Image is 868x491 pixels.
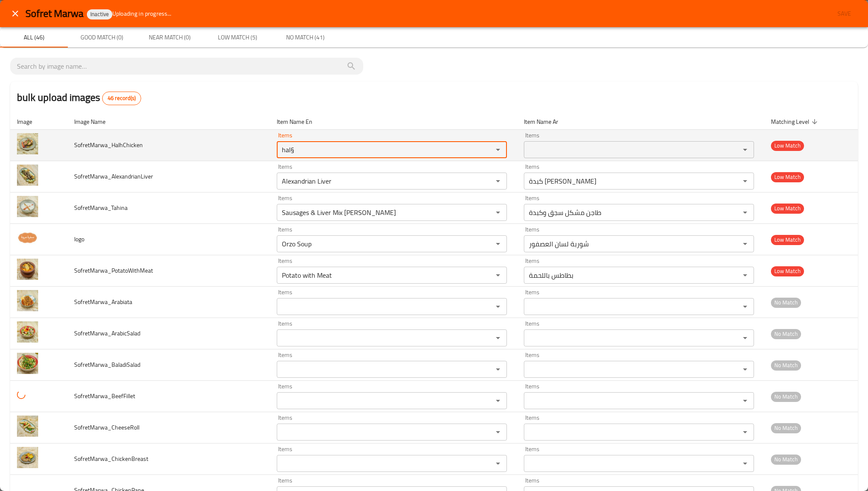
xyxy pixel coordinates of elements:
[74,265,153,276] span: SofretMarwa_PotatoWithMeat
[73,32,131,43] span: Good Match (0)
[492,144,504,156] button: Open
[739,238,751,250] button: Open
[739,269,751,281] button: Open
[517,114,764,130] th: Item Name Ar
[17,133,38,154] img: SofretMarwa_HalhChicken
[492,395,504,407] button: Open
[17,321,38,343] img: SofretMarwa_ArabicSalad
[771,204,804,213] span: Low Match
[771,298,801,307] span: No Match
[739,426,751,438] button: Open
[17,259,38,280] img: SofretMarwa_PotatoWithMeat
[492,238,504,250] button: Open
[25,4,83,23] span: Sofret Marwa
[74,117,117,127] span: Image Name
[74,234,84,245] span: logo
[17,290,38,311] img: SofretMarwa_Arabiata
[771,141,804,151] span: Low Match
[739,395,751,407] button: Open
[141,32,198,43] span: Near Match (0)
[492,332,504,344] button: Open
[771,360,801,370] span: No Match
[74,391,135,402] span: SofretMarwa_BeefFillet
[739,332,751,344] button: Open
[771,172,804,182] span: Low Match
[17,353,38,374] img: SofretMarwa_BaladiSalad
[17,165,38,186] img: SofretMarwa_AlexandrianLiver
[10,114,67,130] th: Image
[17,227,38,248] img: logo
[103,94,141,103] span: 46 record(s)
[209,32,266,43] span: Low Match (5)
[771,235,804,245] span: Low Match
[771,392,801,402] span: No Match
[74,453,148,464] span: SofretMarwa_ChickenBreast
[492,301,504,312] button: Open
[492,363,504,375] button: Open
[5,3,25,24] button: close
[771,266,804,276] span: Low Match
[17,416,38,437] img: SofretMarwa_CheeseRoll
[102,92,141,105] div: Total records count
[74,139,143,151] span: SofretMarwa_HalhChicken
[17,59,356,73] input: search
[17,90,141,105] h2: bulk upload images
[74,202,128,213] span: SofretMarwa_Tahina
[74,171,153,182] span: SofretMarwa_AlexandrianLiver
[739,301,751,312] button: Open
[112,9,172,18] span: Uploading in progress...
[17,196,38,217] img: SofretMarwa_Tahina
[739,363,751,375] button: Open
[74,328,140,339] span: SofretMarwa_ArabicSalad
[492,458,504,469] button: Open
[276,32,334,43] span: No Match (41)
[492,269,504,281] button: Open
[5,32,63,43] span: All (46)
[739,458,751,469] button: Open
[771,117,820,127] span: Matching Level
[771,455,801,464] span: No Match
[17,447,38,468] img: SofretMarwa_ChickenBreast
[74,296,132,307] span: SofretMarwa_Arabiata
[739,206,751,218] button: Open
[739,144,751,156] button: Open
[87,11,112,18] span: Inactive
[771,329,801,339] span: No Match
[739,175,751,187] button: Open
[492,175,504,187] button: Open
[492,426,504,438] button: Open
[492,206,504,218] button: Open
[74,422,139,433] span: SofretMarwa_CheeseRoll
[87,9,112,20] div: Inactive
[74,359,140,370] span: SofretMarwa_BaladiSalad
[270,114,517,130] th: Item Name En
[771,423,801,433] span: No Match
